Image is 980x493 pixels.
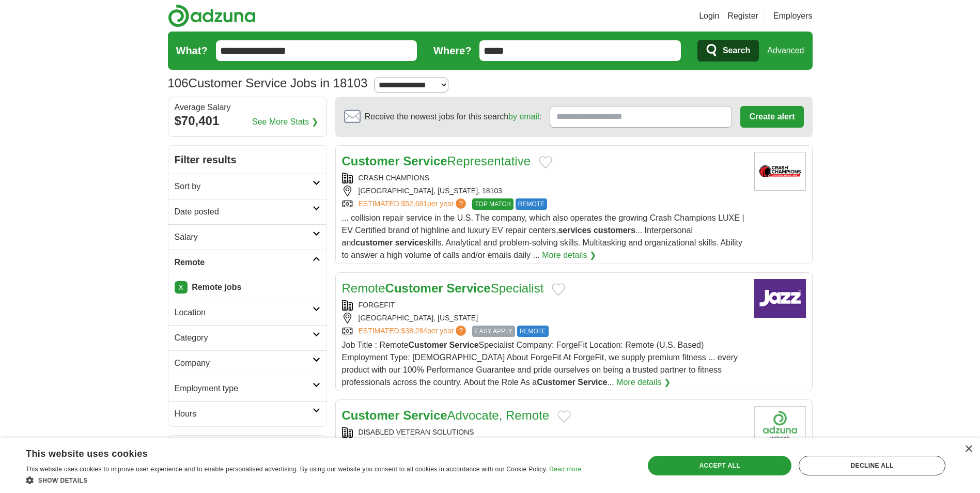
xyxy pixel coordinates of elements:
[385,281,443,295] strong: Customer
[359,198,469,210] a: ESTIMATED:$52,681per year?
[403,154,447,168] strong: Service
[342,186,746,196] div: [GEOGRAPHIC_DATA], [US_STATE], 18103
[754,152,806,191] img: SCG Crash Champions logo
[552,283,565,296] button: Add to favorite jobs
[648,456,791,475] div: Accept all
[740,106,803,128] button: Create alert
[26,466,548,473] span: This website uses cookies to improve user experience and to enable personalised advertising. By u...
[449,341,479,349] strong: Service
[401,199,427,208] span: $52,681
[175,357,313,369] h2: Company
[456,198,466,209] span: ?
[549,466,581,473] a: Read more, opens a new window
[342,313,746,323] div: [GEOGRAPHIC_DATA], [US_STATE]
[342,427,746,438] div: DISABLED VETERAN SOLUTIONS
[342,408,400,422] strong: Customer
[175,206,313,218] h2: Date posted
[558,226,591,235] strong: services
[175,382,313,395] h2: Employment type
[38,477,88,484] span: Show details
[26,444,555,460] div: This website uses cookies
[175,281,188,294] a: X
[342,154,531,168] a: Customer ServiceRepresentative
[192,283,241,291] strong: Remote jobs
[697,40,759,61] button: Search
[168,376,326,401] a: Employment type
[773,10,813,22] a: Employers
[594,226,635,235] strong: customers
[168,350,326,376] a: Company
[754,406,806,445] img: Company logo
[403,408,447,422] strong: Service
[965,445,972,453] div: Close
[539,156,552,168] button: Add to favorite jobs
[401,327,427,335] span: $38,284
[342,281,544,295] a: RemoteCustomer ServiceSpecialist
[408,341,447,349] strong: Customer
[517,326,549,337] span: REMOTE
[456,326,466,336] span: ?
[175,112,320,130] div: $70,401
[342,213,744,259] span: ... collision repair service in the U.S. The company, which also operates the growing Crash Champ...
[342,341,738,387] span: Job Title : Remote Specialist Company: ForgeFit Location: Remote (U.S. Based) Employment Type: [D...
[699,10,719,22] a: Login
[342,408,550,422] a: Customer ServiceAdvocate, Remote
[472,326,515,337] span: EASY APPLY
[252,116,318,128] a: See More Stats ❯
[395,238,424,247] strong: service
[472,198,513,210] span: TOP MATCH
[168,250,326,275] a: Remote
[542,249,596,261] a: More details ❯
[359,174,430,182] a: CRASH CHAMPIONS
[799,456,945,475] div: Decline all
[616,376,671,389] a: More details ❯
[767,40,804,61] a: Advanced
[176,43,208,58] label: What?
[168,224,326,250] a: Salary
[557,410,571,423] button: Add to favorite jobs
[168,401,326,426] a: Hours
[26,475,581,485] div: Show details
[175,180,313,193] h2: Sort by
[175,256,313,269] h2: Remote
[168,300,326,325] a: Location
[175,408,313,420] h2: Hours
[355,238,393,247] strong: customer
[446,281,490,295] strong: Service
[578,378,607,387] strong: Service
[342,300,746,311] div: FORGEFIT
[537,378,575,387] strong: Customer
[365,111,541,123] span: Receive the newest jobs for this search :
[508,112,539,121] a: by email
[723,40,750,61] span: Search
[168,146,326,174] h2: Filter results
[168,325,326,350] a: Category
[168,76,368,90] h1: Customer Service Jobs in 18103
[175,231,313,243] h2: Salary
[168,174,326,199] a: Sort by
[175,306,313,319] h2: Location
[359,326,469,337] a: ESTIMATED:$38,284per year?
[342,154,400,168] strong: Customer
[433,43,471,58] label: Where?
[516,198,547,210] span: REMOTE
[175,103,320,112] div: Average Salary
[727,10,758,22] a: Register
[175,332,313,344] h2: Category
[168,4,256,27] img: Adzuna logo
[754,279,806,318] img: Company logo
[168,199,326,224] a: Date posted
[168,74,189,93] span: 106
